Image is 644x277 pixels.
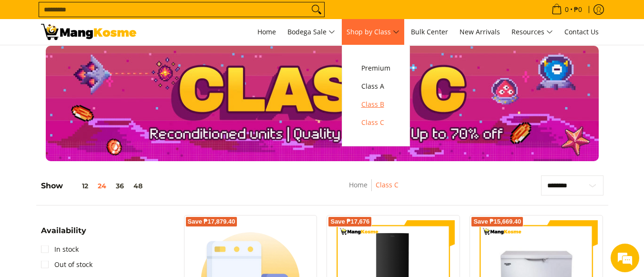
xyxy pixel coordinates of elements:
[411,27,448,36] span: Bulk Center
[41,242,79,257] a: In stock
[41,227,86,235] span: Availability
[257,27,276,36] span: Home
[455,19,505,45] a: New Arrivals
[41,227,86,242] summary: Open
[357,95,395,113] a: Class B
[460,27,500,36] span: New Arrivals
[253,19,281,45] a: Home
[140,213,173,226] em: Submit
[342,19,404,45] a: Shop by Class
[361,81,390,92] span: Class A
[309,2,324,17] button: Search
[50,53,160,66] div: Leave a message
[287,26,335,38] span: Bodega Sale
[473,219,521,225] span: Save ₱15,669.40
[93,182,111,190] button: 24
[357,113,395,132] a: Class C
[347,26,399,38] span: Shop by Class
[357,59,395,77] a: Premium
[20,80,166,176] span: We are offline. Please leave us a message.
[564,27,599,36] span: Contact Us
[361,99,390,111] span: Class B
[156,5,179,28] div: Minimize live chat window
[5,180,182,213] textarea: Type your message and click 'Submit'
[111,182,129,190] button: 36
[41,181,147,191] h5: Show
[188,219,235,225] span: Save ₱17,879.40
[41,24,136,40] img: Class C Home &amp; Business Appliances: Up to 70% Off l Mang Kosme | Page 4
[507,19,558,45] a: Resources
[511,26,553,38] span: Resources
[41,257,92,272] a: Out of stock
[357,77,395,95] a: Class A
[129,182,147,190] button: 48
[349,180,368,189] a: Home
[330,219,369,225] span: Save ₱17,676
[283,19,340,45] a: Bodega Sale
[572,6,583,13] span: ₱0
[406,19,453,45] a: Bulk Center
[146,19,603,45] nav: Main Menu
[560,19,603,45] a: Contact Us
[563,6,570,13] span: 0
[361,117,390,129] span: Class C
[63,182,93,190] button: 12
[293,179,455,201] nav: Breadcrumbs
[361,62,390,74] span: Premium
[376,180,399,189] a: Class C
[549,4,585,15] span: •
